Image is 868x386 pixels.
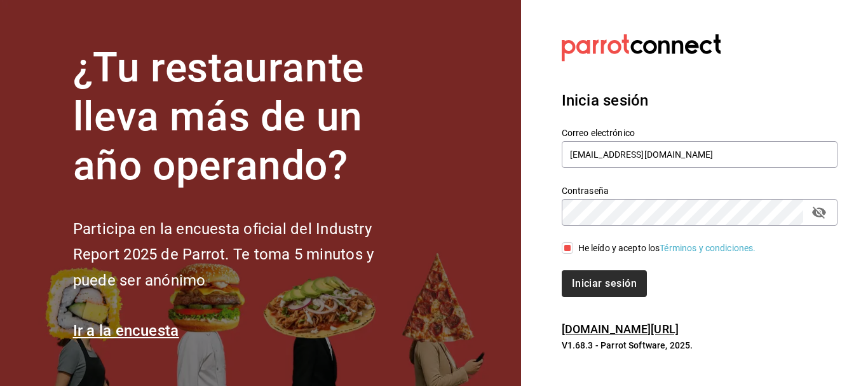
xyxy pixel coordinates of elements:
[73,322,179,340] a: Ir a la encuesta
[562,128,837,137] label: Correo electrónico
[578,242,756,255] div: He leído y acepto los
[562,322,679,336] a: [DOMAIN_NAME][URL]
[562,339,837,352] p: V1.68.3 - Parrot Software, 2025.
[562,270,647,297] button: Iniciar sesión
[808,202,830,223] button: passwordField
[562,89,837,112] h3: Inicia sesión
[562,186,837,195] label: Contraseña
[73,216,416,294] h2: Participa en la encuesta oficial del Industry Report 2025 de Parrot. Te toma 5 minutos y puede se...
[73,44,416,190] h1: ¿Tu restaurante lleva más de un año operando?
[660,243,756,253] a: Términos y condiciones.
[562,141,837,168] input: Ingresa tu correo electrónico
